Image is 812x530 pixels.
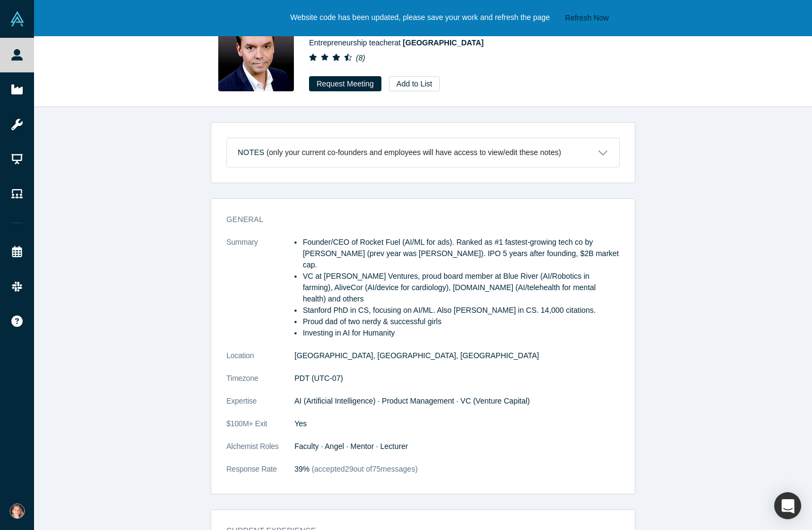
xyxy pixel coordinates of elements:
[266,148,561,157] p: (only your current co-founders and employees will have access to view/edit these notes)
[294,418,620,430] dd: Yes
[226,214,605,225] h3: General
[561,11,613,25] button: Refresh Now
[227,138,619,167] button: Notes (only your current co-founders and employees will have access to view/edit these notes)
[10,11,25,26] img: Alchemist Vault Logo
[294,373,620,384] dd: PDT (UTC-07)
[294,350,620,361] dd: [GEOGRAPHIC_DATA], [GEOGRAPHIC_DATA], [GEOGRAPHIC_DATA]
[303,271,620,305] li: VC at [PERSON_NAME] Ventures, proud board member at Blue River (AI/Robotics in farming), AliveCor...
[294,441,620,452] dd: Faculty · Angel · Mentor · Lecturer
[226,237,294,350] dt: Summary
[218,16,294,91] img: George John's Profile Image
[226,373,294,395] dt: Timezone
[226,464,294,486] dt: Response Rate
[403,38,484,47] a: [GEOGRAPHIC_DATA]
[10,504,25,519] img: Casey Qadir's Account
[294,465,310,473] span: 39%
[238,147,264,158] h3: Notes
[303,237,620,271] li: Founder/CEO of Rocket Fuel (AI/ML for ads). Ranked as #1 fastest-growing tech co by [PERSON_NAME]...
[303,316,620,327] li: Proud dad of two nerdy & successful girls
[309,76,381,91] button: Request Meeting
[226,418,294,441] dt: $100M+ Exit
[310,465,418,473] span: (accepted 29 out of 75 messages)
[294,397,530,405] span: AI (Artificial Intelligence) · Product Management · VC (Venture Capital)
[226,350,294,373] dt: Location
[356,53,365,62] i: ( 8 )
[226,441,294,464] dt: Alchemist Roles
[389,76,440,91] button: Add to List
[226,395,294,418] dt: Expertise
[309,38,484,47] span: Entrepreneurship teacher at
[303,327,620,339] li: Investing in AI for Humanity
[303,305,620,316] li: Stanford PhD in CS, focusing on AI/ML. Also [PERSON_NAME] in CS. 14,000 citations.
